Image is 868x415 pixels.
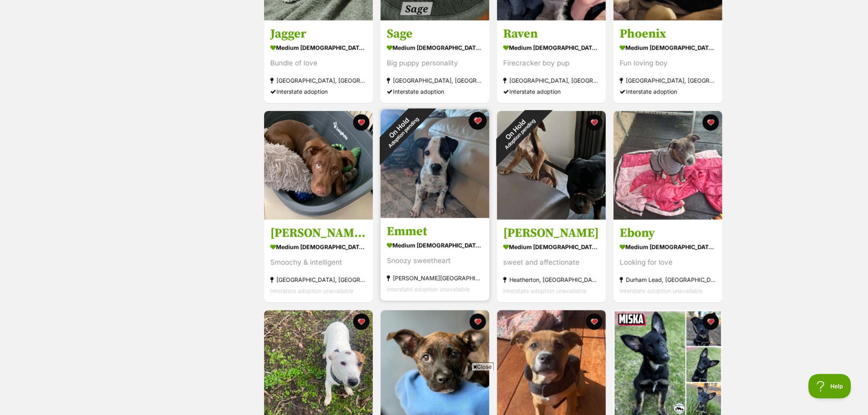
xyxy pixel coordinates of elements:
button: favourite [353,114,370,131]
a: [PERSON_NAME] ☕️ medium [DEMOGRAPHIC_DATA] Dog Smoochy & intelligent [GEOGRAPHIC_DATA], [GEOGRAPH... [264,219,373,303]
h3: Raven [503,26,600,42]
h3: [PERSON_NAME] [503,226,600,241]
div: Snoozy sweetheart [387,255,483,267]
span: Interstate adoption unavailable [503,287,587,294]
img: Chai Latte ☕️ [264,111,373,220]
div: medium [DEMOGRAPHIC_DATA] Dog [387,239,483,251]
button: favourite [469,112,487,130]
div: Durham Lead, [GEOGRAPHIC_DATA] [620,274,716,285]
div: [PERSON_NAME][GEOGRAPHIC_DATA], [GEOGRAPHIC_DATA] [387,273,483,284]
h3: Jagger [270,26,367,42]
img: Emmet [381,109,489,218]
a: On HoldAdoption pending [381,212,489,220]
h3: Phoenix [620,26,716,42]
a: Raven medium [DEMOGRAPHIC_DATA] Dog Firecracker boy pup [GEOGRAPHIC_DATA], [GEOGRAPHIC_DATA] Inte... [497,20,606,103]
h3: Ebony [620,226,716,241]
img: Eddie [497,111,606,220]
a: Sage medium [DEMOGRAPHIC_DATA] Dog Big puppy personality [GEOGRAPHIC_DATA], [GEOGRAPHIC_DATA] Int... [381,20,489,103]
a: Emmet medium [DEMOGRAPHIC_DATA] Dog Snoozy sweetheart [PERSON_NAME][GEOGRAPHIC_DATA], [GEOGRAPHIC... [381,218,489,301]
div: medium [DEMOGRAPHIC_DATA] Dog [503,42,600,54]
div: medium [DEMOGRAPHIC_DATA] Dog [270,241,367,253]
div: medium [DEMOGRAPHIC_DATA] Dog [270,42,367,54]
span: Interstate adoption unavailable [270,287,354,294]
div: medium [DEMOGRAPHIC_DATA] Dog [503,241,600,253]
div: medium [DEMOGRAPHIC_DATA] Dog [620,241,716,253]
div: [GEOGRAPHIC_DATA], [GEOGRAPHIC_DATA] [387,75,483,86]
a: On HoldAdoption pending [497,213,606,221]
img: Ebony [614,111,722,220]
div: [GEOGRAPHIC_DATA], [GEOGRAPHIC_DATA] [503,75,600,86]
div: Interstate adoption [503,86,600,97]
iframe: Help Scout Beacon - Open [809,374,852,399]
div: Bundle of love [270,58,367,69]
div: [GEOGRAPHIC_DATA], [GEOGRAPHIC_DATA] [270,274,367,285]
div: [GEOGRAPHIC_DATA], [GEOGRAPHIC_DATA] [620,75,716,86]
h3: Sage [387,26,483,42]
span: Adoption pending [504,118,537,150]
button: favourite [586,314,603,330]
div: Looking for love [620,257,716,268]
h3: Emmet [387,224,483,239]
div: Interstate adoption [620,86,716,97]
div: Firecracker boy pup [503,58,600,69]
button: favourite [586,114,603,131]
iframe: Advertisement [285,374,583,411]
button: favourite [703,314,719,330]
button: favourite [353,314,370,330]
button: favourite [470,314,486,330]
div: Heatherton, [GEOGRAPHIC_DATA] [503,274,600,285]
div: medium [DEMOGRAPHIC_DATA] Dog [387,42,483,54]
span: Adoption pending [387,116,420,149]
div: Interstate adoption [270,86,367,97]
div: On Hold [482,96,553,167]
a: Jagger medium [DEMOGRAPHIC_DATA] Dog Bundle of love [GEOGRAPHIC_DATA], [GEOGRAPHIC_DATA] Intersta... [264,20,373,103]
div: medium [DEMOGRAPHIC_DATA] Dog [620,42,716,54]
button: favourite [703,114,719,131]
span: Close [472,363,494,371]
h3: [PERSON_NAME] ☕️ [270,226,367,241]
div: Fun loving boy [620,58,716,69]
a: [PERSON_NAME] medium [DEMOGRAPHIC_DATA] Dog sweet and affectionate Heatherton, [GEOGRAPHIC_DATA] ... [497,219,606,303]
a: Phoenix medium [DEMOGRAPHIC_DATA] Dog Fun loving boy [GEOGRAPHIC_DATA], [GEOGRAPHIC_DATA] Interst... [614,20,722,103]
span: Interstate adoption unavailable [620,287,703,294]
div: Interstate adoption [387,86,483,97]
div: sweet and affectionate [503,257,600,268]
div: [GEOGRAPHIC_DATA], [GEOGRAPHIC_DATA] [270,75,367,86]
a: Ebony medium [DEMOGRAPHIC_DATA] Dog Looking for love Durham Lead, [GEOGRAPHIC_DATA] Interstate ad... [614,219,722,303]
span: Interstate adoption unavailable [387,286,470,293]
div: On Hold [365,94,437,166]
div: Big puppy personality [387,58,483,69]
div: Smoochy & intelligent [270,257,367,268]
